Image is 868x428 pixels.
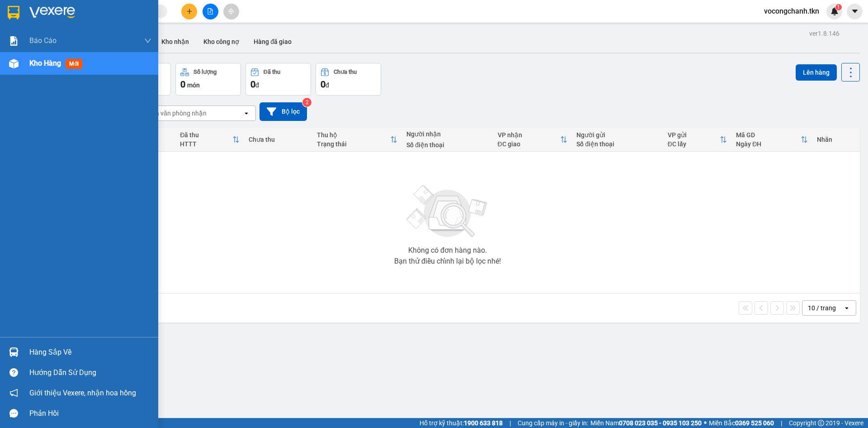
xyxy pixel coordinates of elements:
[736,140,801,148] div: Ngày ĐH
[9,347,19,357] img: warehouse-icon
[223,4,239,19] button: aim
[796,64,837,81] button: Lên hàng
[668,131,720,139] div: VP gửi
[406,141,488,149] div: Số điện thoại
[154,31,196,53] button: Kho nhận
[243,110,250,117] svg: open
[317,131,390,139] div: Thu hộ
[843,304,850,312] svg: open
[498,140,561,148] div: ĐC giao
[498,131,561,139] div: VP nhận
[493,128,572,152] th: Toggle SortBy
[9,409,18,418] span: message
[175,128,244,152] th: Toggle SortBy
[619,419,702,427] strong: 0708 023 035 - 0935 103 250
[809,29,840,38] div: ver 1.8.146
[180,79,185,90] span: 0
[709,418,774,428] span: Miền Bắc
[663,128,731,152] th: Toggle SortBy
[29,346,151,359] div: Hàng sắp về
[180,131,232,139] div: Đã thu
[259,102,307,121] button: Bộ lọc
[9,389,18,397] span: notification
[402,180,493,243] img: svg+xml;base64,PHN2ZyBjbGFzcz0ibGlzdC1wbHVnX19zdmciIHhtbG5zPSJodHRwOi8vd3d3LnczLm9yZy8yMDAwL3N2Zy...
[420,418,503,428] span: Hỗ trợ kỹ thuật:
[175,63,241,96] button: Số lượng0món
[837,4,840,10] span: 1
[181,4,197,19] button: plus
[334,69,357,75] div: Chưa thu
[704,421,707,425] span: ⚪️
[735,419,774,427] strong: 0369 525 060
[808,303,836,313] div: 10 / trang
[518,418,588,428] span: Cung cấp máy in - giấy in:
[757,5,826,17] span: vocongchanh.tkn
[186,8,193,14] span: plus
[249,136,308,143] div: Chưa thu
[245,63,311,96] button: Đã thu0đ
[207,8,213,14] span: file-add
[818,420,824,426] span: copyright
[847,4,863,19] button: caret-down
[406,130,488,138] div: Người nhận
[408,247,487,254] div: Không có đơn hàng nào.
[246,31,299,53] button: Hàng đã giao
[9,368,18,377] span: question-circle
[509,418,511,428] span: |
[255,82,259,89] span: đ
[8,6,19,19] img: logo-vxr
[9,59,19,68] img: warehouse-icon
[29,59,61,67] span: Kho hàng
[250,79,255,90] span: 0
[29,366,151,380] div: Hướng dẫn sử dụng
[203,4,218,19] button: file-add
[317,140,390,148] div: Trạng thái
[817,136,855,143] div: Nhãn
[736,131,801,139] div: Mã GD
[312,128,402,152] th: Toggle SortBy
[316,63,381,96] button: Chưa thu0đ
[668,140,720,148] div: ĐC lấy
[29,387,136,399] span: Giới thiệu Vexere, nhận hoa hồng
[394,258,501,265] div: Bạn thử điều chỉnh lại bộ lọc nhé!
[144,109,207,118] div: Chọn văn phòng nhận
[29,35,57,46] span: Báo cáo
[576,131,658,139] div: Người gửi
[180,140,232,148] div: HTTT
[321,79,325,90] span: 0
[851,7,859,15] span: caret-down
[464,419,503,427] strong: 1900 633 818
[830,7,839,15] img: icon-new-feature
[66,59,82,69] span: mới
[196,31,246,53] button: Kho công nợ
[29,407,151,420] div: Phản hồi
[228,8,234,14] span: aim
[325,82,329,89] span: đ
[187,82,200,89] span: món
[193,69,217,75] div: Số lượng
[590,418,702,428] span: Miền Nam
[144,37,151,44] span: down
[731,128,812,152] th: Toggle SortBy
[576,140,658,148] div: Số điện thoại
[264,69,280,75] div: Đã thu
[9,36,19,46] img: solution-icon
[835,4,842,10] sup: 1
[781,418,782,428] span: |
[302,98,311,107] sup: 2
